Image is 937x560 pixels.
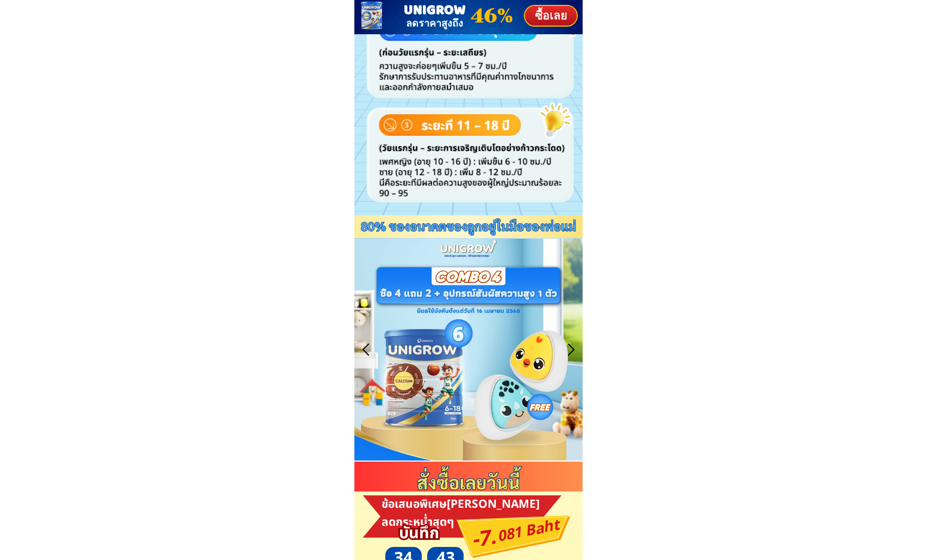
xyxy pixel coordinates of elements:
[399,521,467,546] h3: บันทึก
[404,1,513,23] h3: UNIGROW
[469,519,498,555] h3: -7.
[471,1,534,31] h3: 46%
[525,6,577,26] p: ซื้อเลย
[382,495,545,532] h3: ข้อเสนอพิเศษ[PERSON_NAME] ลดกระหน่ำสุดๆ
[495,503,607,547] h3: 081 Baht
